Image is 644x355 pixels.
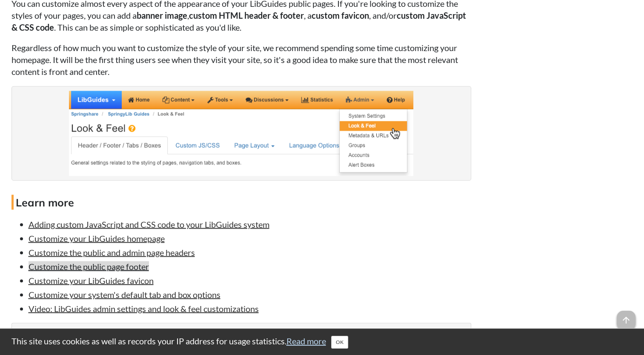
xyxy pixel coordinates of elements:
[29,289,220,299] a: Customize your system's default tab and box options
[11,10,466,32] strong: custom JavaScript & CSS code
[20,328,254,338] a: Click here for a deep dive into the look & feel of your site
[189,10,304,20] strong: custom HTML header & footer
[29,233,165,243] a: Customize your LibGuides homepage
[29,219,269,229] a: Adding custom JavaScript and CSS code to your LibGuides system
[286,336,326,346] a: Read more
[3,335,641,349] div: This site uses cookies as well as records your IP address for usage statistics.
[29,275,154,285] a: Customize your LibGuides favicon
[11,42,471,77] p: Regardless of how much you want to customize the style of your site, we recommend spending some t...
[617,311,635,329] span: arrow_upward
[29,303,259,313] a: Video: LibGuides admin settings and look & feel customizations
[11,195,471,209] h4: Learn more
[312,10,369,20] strong: custom favicon
[69,91,413,176] img: Customizing your site's look and feel
[331,336,348,349] button: Close
[137,10,187,20] strong: banner image
[29,261,149,271] a: Customize the public page footer
[617,312,635,322] a: arrow_upward
[29,247,195,257] a: Customize the public and admin page headers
